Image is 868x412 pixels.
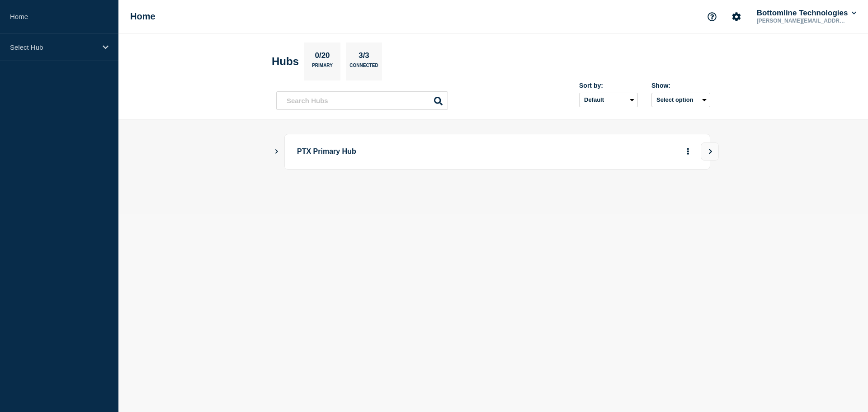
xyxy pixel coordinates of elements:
[727,7,746,26] button: Account settings
[755,18,849,24] p: [PERSON_NAME][EMAIL_ADDRESS][PERSON_NAME][DOMAIN_NAME]
[703,7,722,26] button: Support
[579,82,638,89] div: Sort by:
[349,63,378,72] p: Connected
[651,93,710,107] button: Select option
[311,51,333,63] p: 0/20
[312,63,333,72] p: Primary
[355,51,373,63] p: 3/3
[274,148,279,155] button: Show Connected Hubs
[579,93,638,107] select: Sort by
[272,55,299,68] h2: Hubs
[276,91,448,110] input: Search Hubs
[10,43,97,51] p: Select Hub
[682,143,694,160] button: More actions
[701,142,719,161] button: View
[297,143,547,160] p: PTX Primary Hub
[651,82,710,89] div: Show:
[130,11,156,22] h1: Home
[755,9,858,18] button: Bottomline Technologies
